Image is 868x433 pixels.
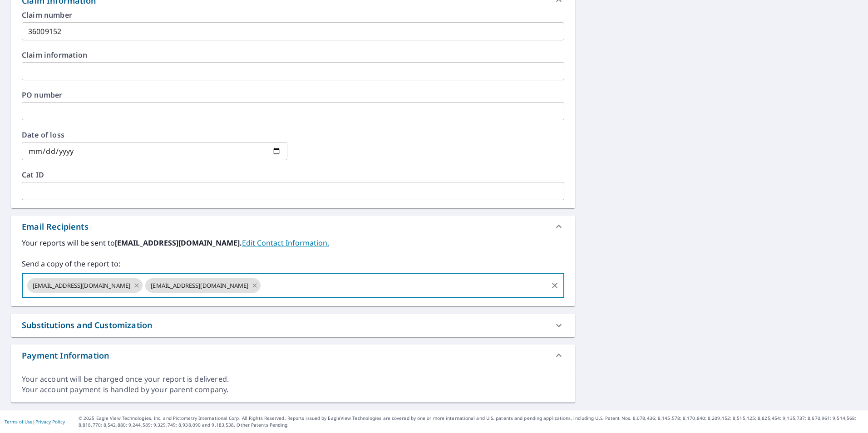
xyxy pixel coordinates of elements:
[22,384,564,395] div: Your account payment is handled by your parent company.
[22,374,564,384] div: Your account will be charged once your report is delivered.
[22,131,287,138] label: Date of loss
[22,91,564,98] label: PO number
[22,221,89,233] div: Email Recipients
[27,281,136,290] span: [EMAIL_ADDRESS][DOMAIN_NAME]
[242,238,329,248] a: EditContactInfo
[79,415,863,428] p: © 2025 Eagle View Technologies, Inc. and Pictometry International Corp. All Rights Reserved. Repo...
[548,279,561,292] button: Clear
[22,11,564,19] label: Claim number
[11,216,575,237] div: Email Recipients
[11,344,575,366] div: Payment Information
[22,51,564,59] label: Claim information
[5,418,33,425] a: Terms of Use
[35,418,65,425] a: Privacy Policy
[22,319,152,331] div: Substitutions and Customization
[145,278,261,293] div: [EMAIL_ADDRESS][DOMAIN_NAME]
[22,171,564,178] label: Cat ID
[5,419,65,424] p: |
[115,238,242,248] b: [EMAIL_ADDRESS][DOMAIN_NAME].
[22,349,109,362] div: Payment Information
[11,314,575,337] div: Substitutions and Customization
[145,281,254,290] span: [EMAIL_ADDRESS][DOMAIN_NAME]
[27,278,143,293] div: [EMAIL_ADDRESS][DOMAIN_NAME]
[22,258,564,269] label: Send a copy of the report to:
[22,237,564,248] label: Your reports will be sent to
